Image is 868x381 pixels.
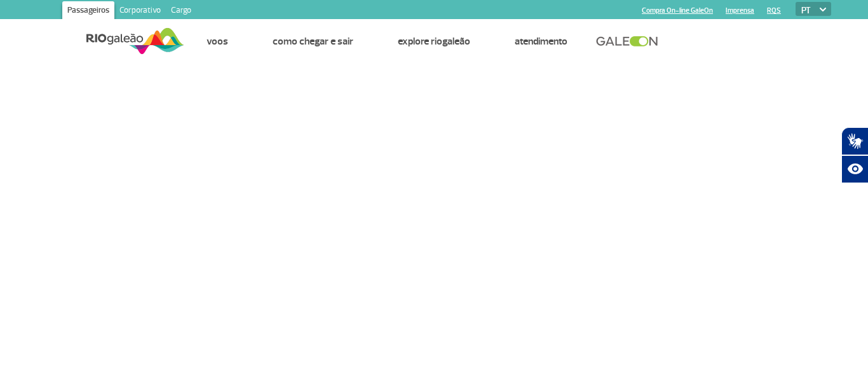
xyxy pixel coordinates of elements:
a: Voos [207,35,228,48]
a: Corporativo [114,1,166,22]
div: Plugin de acessibilidade da Hand Talk. [841,127,868,183]
a: Explore RIOgaleão [398,35,470,48]
a: Cargo [166,1,196,22]
a: Imprensa [726,6,754,15]
a: Atendimento [515,35,567,48]
a: Passageiros [62,1,114,22]
button: Abrir recursos assistivos. [841,155,868,183]
a: Como chegar e sair [273,35,353,48]
a: RQS [767,6,781,15]
button: Abrir tradutor de língua de sinais. [841,127,868,155]
a: Compra On-line GaleOn [642,6,713,15]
